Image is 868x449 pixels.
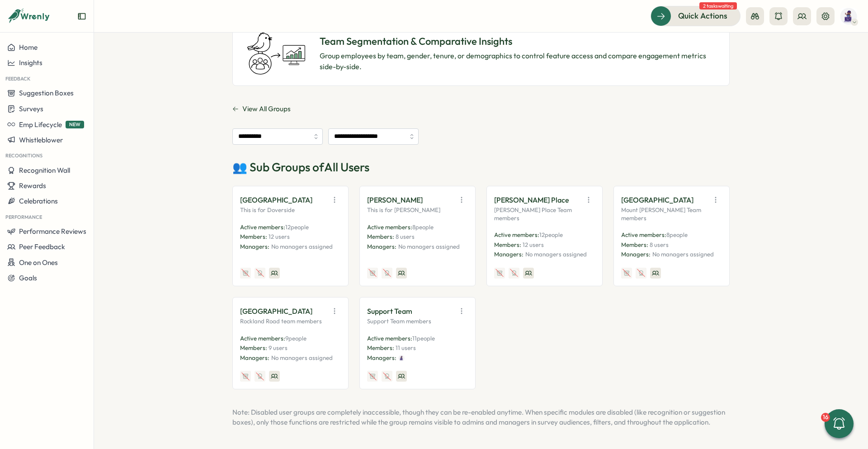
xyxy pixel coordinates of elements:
[232,159,730,175] p: 👥 Sub Groups of All Users
[240,317,341,326] p: Rockland Road team members
[19,58,42,67] span: Insights
[19,104,43,113] span: Surveys
[240,354,269,362] p: Managers:
[825,409,854,438] button: 16
[367,335,412,342] span: Active members:
[367,233,394,240] span: Members:
[840,8,857,25] img: John Sproul
[271,243,333,251] p: No managers assigned
[523,241,544,248] span: 12 users
[494,241,521,248] span: Members:
[242,104,291,114] span: View All Groups
[821,413,830,422] div: 16
[367,317,468,326] p: Support Team members
[285,223,309,231] span: 12 people
[66,121,84,128] span: NEW
[494,194,569,206] p: [PERSON_NAME] Place
[19,120,62,129] span: Emp Lifecycle
[652,250,714,259] p: No managers assigned
[240,306,312,317] p: [GEOGRAPHIC_DATA]
[367,306,412,317] p: Support Team
[412,223,434,231] span: 8 people
[269,233,290,240] span: 12 users
[412,335,435,342] span: 11 people
[398,243,460,251] p: No managers assigned
[19,181,46,190] span: Rewards
[650,241,669,248] span: 8 users
[240,243,269,251] p: Managers:
[494,250,524,259] p: Managers:
[666,231,688,238] span: 8 people
[240,194,312,206] p: [GEOGRAPHIC_DATA]
[19,197,58,205] span: Celebrations
[621,231,666,238] span: Active members:
[232,407,730,427] p: Note: Disabled user groups are completely inaccessible, though they can be re-enabled anytime. Wh...
[19,274,37,282] span: Goals
[271,354,333,362] p: No managers assigned
[651,6,741,26] button: Quick Actions
[678,10,727,22] span: Quick Actions
[398,355,405,361] img: John Sproul
[232,104,291,114] button: View All Groups
[367,223,412,231] span: Active members:
[77,12,86,21] button: Expand sidebar
[19,227,86,236] span: Performance Reviews
[525,250,587,259] p: No managers assigned
[367,354,396,362] p: Managers:
[396,344,416,351] span: 11 users
[240,233,267,240] span: Members:
[240,206,341,214] p: This is for Doverside
[621,194,693,206] p: [GEOGRAPHIC_DATA]
[367,206,468,214] p: This is for [PERSON_NAME]
[367,194,423,206] p: [PERSON_NAME]
[367,243,396,251] p: Managers:
[621,250,651,259] p: Managers:
[320,50,715,73] p: Group employees by team, gender, tenure, or demographics to control feature access and compare en...
[269,344,288,351] span: 9 users
[320,34,715,48] p: Team Segmentation & Comparative Insights
[396,233,415,240] span: 8 users
[19,166,70,175] span: Recognition Wall
[494,206,595,222] p: [PERSON_NAME] Place Team members
[285,335,307,342] span: 9 people
[240,223,285,231] span: Active members:
[539,231,563,238] span: 12 people
[240,344,267,351] span: Members:
[240,335,285,342] span: Active members:
[494,231,539,238] span: Active members:
[367,344,394,351] span: Members:
[19,242,65,251] span: Peer Feedback
[19,136,63,144] span: Whistleblower
[19,89,74,97] span: Suggestion Boxes
[621,241,648,248] span: Members:
[19,258,58,267] span: One on Ones
[621,206,722,222] p: Mount [PERSON_NAME] Team members
[699,2,737,9] span: 2 tasks waiting
[19,43,38,52] span: Home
